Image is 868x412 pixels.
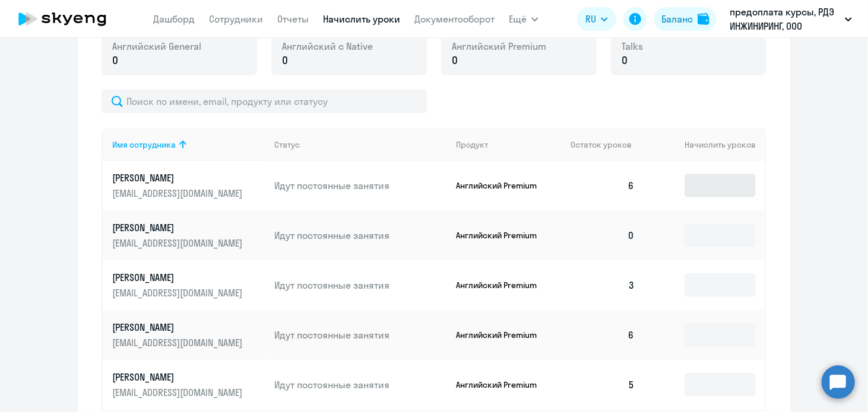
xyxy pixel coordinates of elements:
a: [PERSON_NAME][EMAIL_ADDRESS][DOMAIN_NAME] [112,271,265,299]
a: Отчеты [277,13,309,25]
a: Документооборот [414,13,495,25]
p: Идут постоянные занятия [274,279,446,292]
td: 3 [561,260,644,310]
a: [PERSON_NAME][EMAIL_ADDRESS][DOMAIN_NAME] [112,171,265,200]
span: Остаток уроков [571,139,632,150]
p: Идут постоянные занятия [274,179,446,192]
button: Балансbalance [654,7,717,31]
p: [PERSON_NAME] [112,271,245,284]
p: Английский Premium [456,379,545,390]
button: RU [577,7,616,31]
p: [EMAIL_ADDRESS][DOMAIN_NAME] [112,286,245,299]
div: Имя сотрудника [112,139,265,150]
button: предоплата курсы, РДЭ ИНЖИНИРИНГ, ООО [724,5,858,33]
span: 0 [112,53,118,68]
p: Английский Premium [456,230,545,241]
div: Остаток уроков [571,139,644,150]
p: [EMAIL_ADDRESS][DOMAIN_NAME] [112,237,245,250]
td: 5 [561,360,644,410]
p: [PERSON_NAME] [112,171,245,184]
p: [EMAIL_ADDRESS][DOMAIN_NAME] [112,187,245,200]
p: [PERSON_NAME] [112,371,245,384]
span: RU [585,12,596,26]
div: Имя сотрудника [112,139,176,150]
p: Идут постоянные занятия [274,378,446,391]
p: Идут постоянные занятия [274,229,446,242]
p: [EMAIL_ADDRESS][DOMAIN_NAME] [112,386,245,399]
a: Дашборд [153,13,195,25]
p: [EMAIL_ADDRESS][DOMAIN_NAME] [112,336,245,349]
p: [PERSON_NAME] [112,221,245,234]
span: Английский с Native [282,40,373,53]
p: Идут постоянные занятия [274,328,446,341]
div: Продукт [456,139,562,150]
span: Talks [622,40,643,53]
td: 6 [561,161,644,210]
p: Английский Premium [456,330,545,340]
span: 0 [622,53,628,68]
input: Поиск по имени, email, продукту или статусу [102,90,427,113]
p: Английский Premium [456,180,545,191]
a: [PERSON_NAME][EMAIL_ADDRESS][DOMAIN_NAME] [112,371,265,399]
td: 6 [561,310,644,360]
a: Начислить уроки [323,13,400,25]
th: Начислить уроков [644,129,765,161]
div: Баланс [661,12,693,26]
span: 0 [282,53,288,68]
img: balance [698,13,709,25]
p: [PERSON_NAME] [112,321,245,334]
span: 0 [452,53,458,68]
span: Английский General [112,40,201,53]
p: Английский Premium [456,280,545,290]
div: Статус [274,139,300,150]
span: Английский Premium [452,40,546,53]
a: [PERSON_NAME][EMAIL_ADDRESS][DOMAIN_NAME] [112,321,265,349]
a: [PERSON_NAME][EMAIL_ADDRESS][DOMAIN_NAME] [112,221,265,250]
button: Ещё [509,7,538,31]
div: Статус [274,139,446,150]
span: Ещё [509,12,527,26]
td: 0 [561,210,644,260]
div: Продукт [456,139,488,150]
p: предоплата курсы, РДЭ ИНЖИНИРИНГ, ООО [730,5,840,33]
a: Сотрудники [209,13,263,25]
